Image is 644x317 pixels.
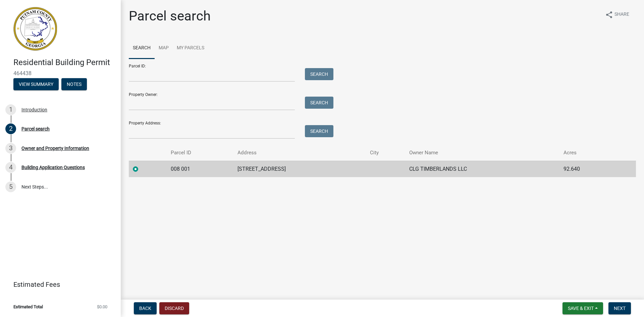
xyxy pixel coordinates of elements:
div: Owner and Property Information [21,146,89,151]
span: Estimated Total [13,305,43,309]
wm-modal-confirm: Summary [13,82,59,87]
span: Back [139,306,151,311]
th: Parcel ID [167,145,234,161]
th: Address [233,145,366,161]
button: Back [134,302,157,314]
span: Save & Exit [568,306,594,311]
h4: Residential Building Permit [13,58,115,67]
span: 464438 [13,70,107,76]
button: View Summary [13,78,59,90]
th: Owner Name [405,145,559,161]
div: Parcel search [21,126,50,131]
button: Save & Exit [562,302,603,314]
th: Acres [559,145,617,161]
div: 4 [5,162,16,173]
i: share [605,11,613,19]
div: 3 [5,143,16,154]
button: shareShare [600,8,635,21]
h1: Parcel search [129,8,211,24]
td: 008 001 [167,161,234,177]
a: Estimated Fees [5,278,110,291]
a: Map [155,38,173,59]
td: 92.640 [559,161,617,177]
button: Search [305,68,333,80]
a: My Parcels [173,38,208,59]
wm-modal-confirm: Notes [61,82,87,87]
div: Building Application Questions [21,165,85,170]
button: Search [305,125,333,137]
th: City [366,145,405,161]
button: Search [305,97,333,109]
img: Putnam County, Georgia [13,7,57,51]
span: Share [614,11,629,19]
div: 2 [5,123,16,134]
button: Next [608,302,631,314]
div: 5 [5,181,16,192]
span: Next [614,306,626,311]
td: [STREET_ADDRESS] [233,161,366,177]
span: $0.00 [97,305,107,309]
div: Introduction [21,107,47,112]
td: CLG TIMBERLANDS LLC [405,161,559,177]
div: 1 [5,104,16,115]
button: Notes [61,78,87,90]
a: Search [129,38,155,59]
button: Discard [159,302,189,314]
